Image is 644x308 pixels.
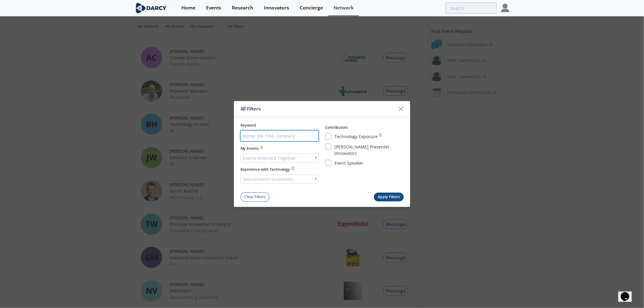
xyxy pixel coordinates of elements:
img: information.svg [260,146,263,149]
span: Experience with Technology [240,167,290,172]
div: Innovators [264,5,289,10]
div: Home [181,5,195,10]
div: Event Speaker [334,160,363,167]
input: Name, Job Title, Company [240,130,319,142]
div: Network [334,5,354,10]
div: Concierge [300,5,323,10]
div: Research [232,5,253,10]
img: information.svg [379,133,382,137]
div: All Filters [240,103,395,115]
button: Clear Filters [240,192,270,202]
span: Events Attended Together [243,154,296,162]
img: Profile [501,4,509,12]
div: Select/search Innovators [240,175,319,184]
div: Events Attended Together [240,153,319,163]
div: Events [206,5,221,10]
span: Select/search Innovators [243,175,293,184]
button: My Events [240,146,263,151]
span: Keyword [240,123,256,128]
button: Experience with Technology [240,167,295,172]
img: information.svg [291,167,295,170]
span: My Events [240,146,259,151]
button: Apply Filters [374,193,404,201]
div: Technology Exposure [334,133,378,141]
iframe: chat widget [618,284,638,302]
button: Contributors [325,125,348,130]
input: Advanced Search [446,2,497,14]
img: logo-wide.svg [135,3,168,13]
div: [PERSON_NAME] Presenter (Innovator) [334,144,404,156]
